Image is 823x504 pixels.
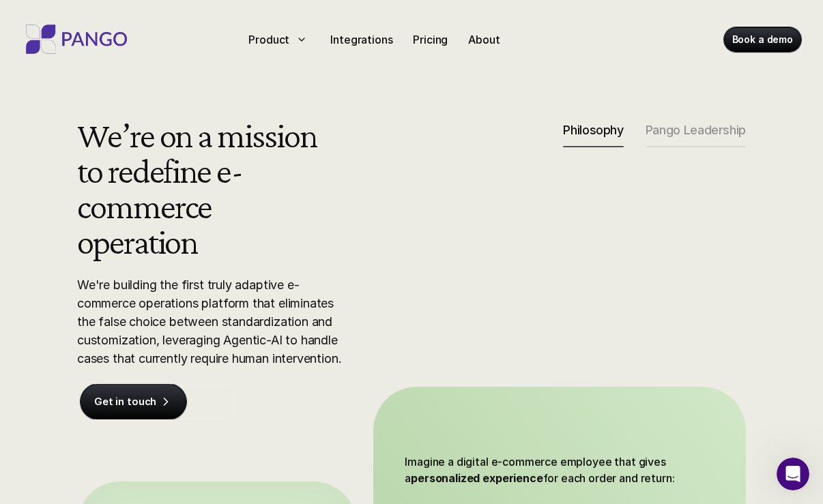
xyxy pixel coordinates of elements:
[463,29,505,50] a: About
[411,471,543,485] strong: personalized experience
[732,33,793,46] p: Book a demo
[405,454,684,486] p: Imagine a digital e-commerce employee that gives a for each order and return:
[81,384,186,419] a: Get in touch
[563,123,623,138] p: Philosophy
[77,276,350,368] p: We're building the first truly adaptive e-commerce operations platform that eliminates the false ...
[413,31,448,48] p: Pricing
[777,458,809,490] iframe: Intercom live chat
[77,117,325,259] h2: We’re on a mission to redefine e-commerce operation
[94,395,156,409] p: Get in touch
[468,31,500,48] p: About
[407,29,453,50] a: Pricing
[325,29,398,50] a: Integrations
[724,27,801,52] a: Book a demo
[248,31,289,48] p: Product
[646,123,746,138] p: Pango Leadership
[330,31,392,48] p: Integrations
